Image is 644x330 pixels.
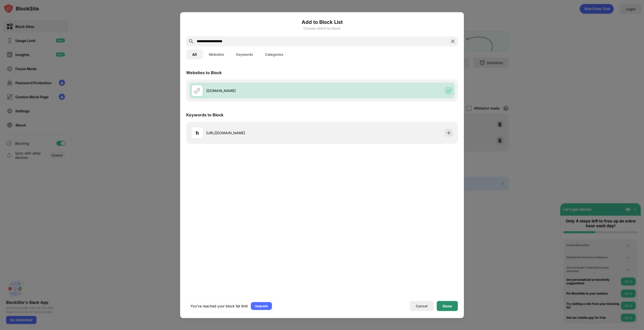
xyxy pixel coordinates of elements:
[186,70,222,75] div: Websites to Block
[443,304,452,308] div: Done
[230,49,259,59] button: Keywords
[203,49,230,59] button: Websites
[259,49,289,59] button: Categories
[186,49,203,59] button: All
[194,87,200,93] img: url.svg
[206,130,322,135] div: [URL][DOMAIN_NAME]
[186,18,458,26] h6: Add to Block List
[206,88,322,93] div: [DOMAIN_NAME]
[196,129,199,136] div: h
[255,303,268,308] div: Upgrade
[186,26,458,30] div: Choose which to block
[186,112,223,117] div: Keywords to Block
[190,303,248,308] div: You’ve reached your block list limit
[416,304,428,308] div: Cancel
[188,38,194,44] img: search.svg
[450,38,456,44] img: search-close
